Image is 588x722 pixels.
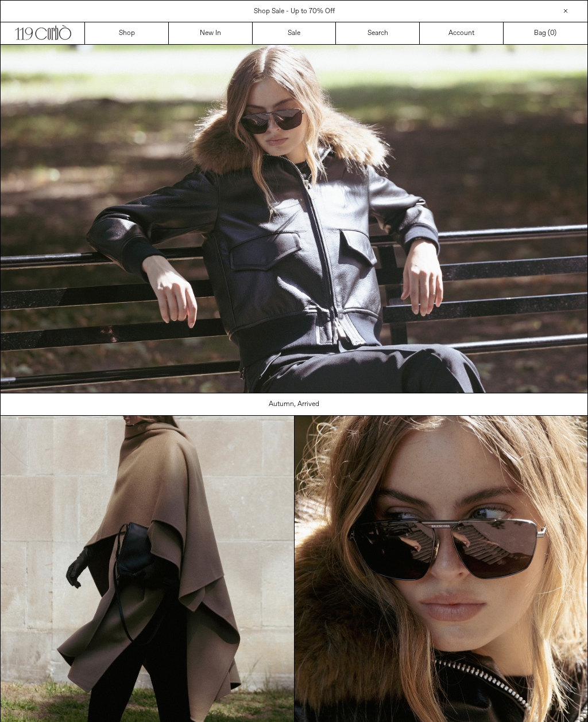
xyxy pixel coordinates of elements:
a: Account [420,22,504,44]
a: Sale [253,22,336,44]
span: 0 [550,29,554,38]
span: ) [550,28,556,38]
a: Shop Sale - Up to 70% Off [254,7,335,16]
a: Autumn, Arrived [1,393,588,415]
a: Search [336,22,420,44]
a: Shop [85,22,169,44]
a: New In [169,22,253,44]
a: Bag () [504,22,587,44]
